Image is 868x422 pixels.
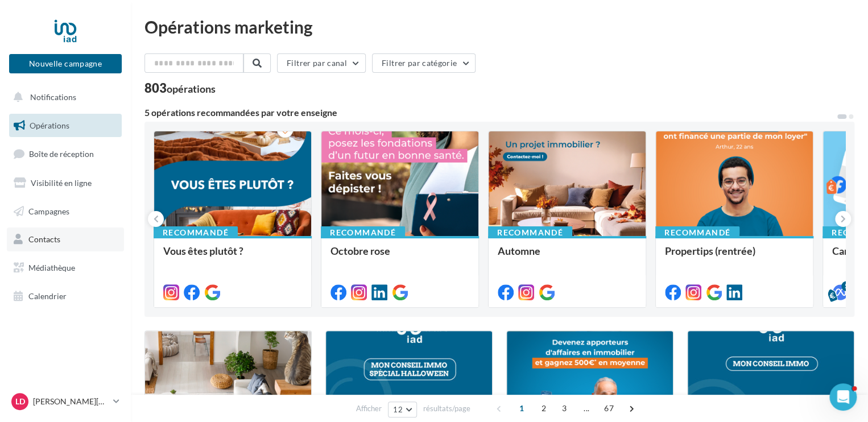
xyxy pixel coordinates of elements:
a: Contacts [7,227,124,251]
span: 2 [535,399,553,417]
span: Boîte de réception [29,149,94,159]
div: Recommandé [321,226,405,239]
a: Boîte de réception [7,142,124,166]
span: Campagnes [28,206,69,216]
span: 3 [555,399,573,417]
a: Opérations [7,114,124,138]
a: Visibilité en ligne [7,171,124,195]
span: Opérations [30,121,69,130]
span: 12 [393,405,403,414]
span: Afficher [356,403,382,414]
button: Notifications [7,85,119,109]
span: Notifications [30,92,76,102]
a: Campagnes [7,200,124,224]
span: Contacts [28,234,60,244]
div: 5 [841,281,852,291]
div: Octobre rose [330,245,469,268]
button: 12 [388,402,417,417]
iframe: Intercom live chat [829,383,857,411]
div: Propertips (rentrée) [665,245,804,268]
span: Visibilité en ligne [31,178,92,188]
a: Calendrier [7,284,124,308]
div: 803 [144,82,216,94]
div: Recommandé [488,226,572,239]
span: Médiathèque [28,263,75,272]
span: 67 [600,399,618,417]
span: LD [15,396,25,407]
button: Nouvelle campagne [9,54,122,73]
div: 5 opérations recommandées par votre enseigne [144,108,836,117]
a: LD [PERSON_NAME][DEMOGRAPHIC_DATA] [9,391,122,412]
div: Recommandé [655,226,739,239]
span: ... [577,399,596,417]
div: Automne [498,245,636,268]
div: Vous êtes plutôt ? [163,245,302,268]
span: Calendrier [28,291,67,301]
div: opérations [167,84,216,94]
button: Filtrer par catégorie [372,53,476,73]
div: Opérations marketing [144,18,854,35]
a: Médiathèque [7,256,124,280]
span: résultats/page [423,403,470,414]
span: 1 [512,399,531,417]
p: [PERSON_NAME][DEMOGRAPHIC_DATA] [33,396,109,407]
div: Recommandé [154,226,238,239]
button: Filtrer par canal [277,53,366,73]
